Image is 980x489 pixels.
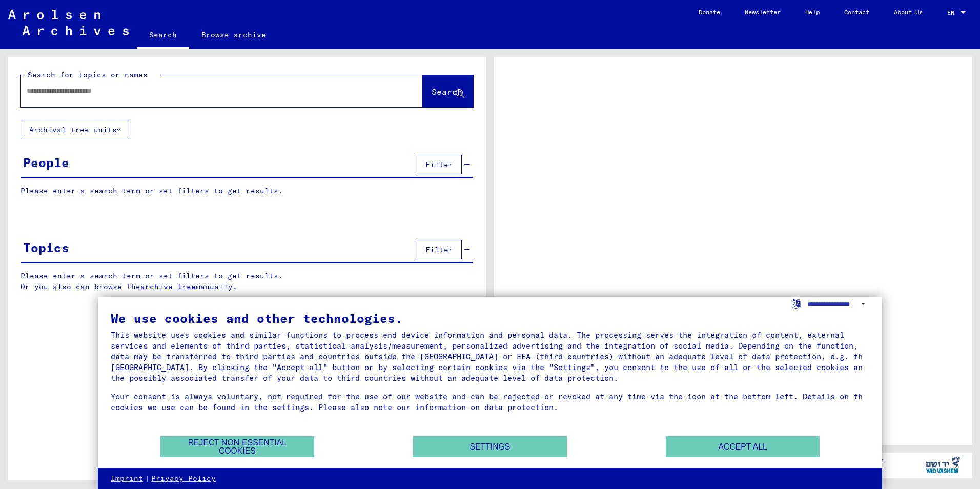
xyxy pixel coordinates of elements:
p: Please enter a search term or set filters to get results. [21,186,473,196]
div: Topics [23,238,69,257]
img: Arolsen_neg.svg [8,10,129,35]
span: Filter [425,245,453,254]
span: EN [947,9,958,16]
img: yv_logo.png [924,452,962,478]
button: Archival tree units [21,120,129,139]
button: Accept all [666,436,820,457]
p: Please enter a search term or set filters to get results. Or you also can browse the manually. [21,271,473,292]
mat-label: Search for topics or names [28,70,148,79]
button: Search [423,75,473,107]
button: Filter [417,155,462,174]
button: Settings [413,436,567,457]
a: Browse archive [189,23,278,47]
div: We use cookies and other technologies. [111,312,869,324]
span: Search [432,87,462,97]
div: Your consent is always voluntary, not required for the use of our website and can be rejected or ... [111,391,869,413]
div: This website uses cookies and similar functions to process end device information and personal da... [111,330,869,383]
span: Filter [425,160,453,169]
a: Privacy Policy [151,474,216,484]
div: People [23,153,69,172]
button: Reject non-essential cookies [160,436,314,457]
a: Imprint [111,474,143,484]
a: Search [137,23,189,49]
a: archive tree [140,282,196,291]
button: Filter [417,240,462,259]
